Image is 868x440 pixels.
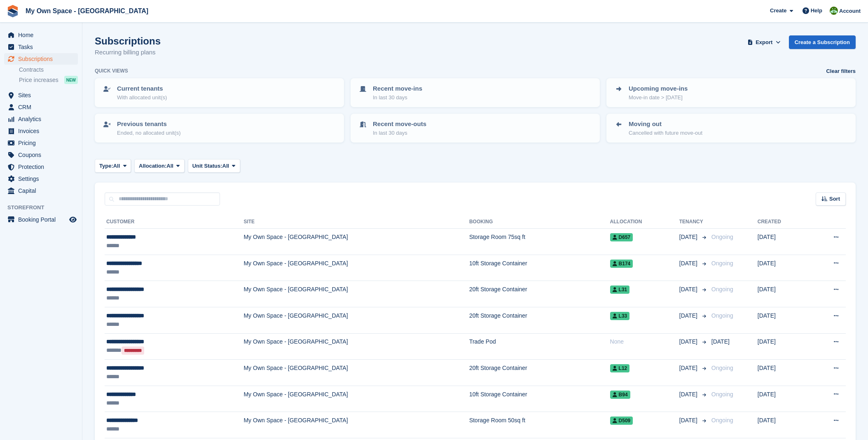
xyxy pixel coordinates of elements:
[610,260,633,268] span: B174
[469,386,610,412] td: 10ft Storage Container
[469,333,610,360] td: Trade Pod
[18,185,68,197] span: Capital
[4,125,78,137] a: menu
[68,215,78,225] a: Preview store
[95,35,161,47] h1: Subscriptions
[18,101,68,113] span: CRM
[629,129,702,137] p: Cancelled with future move-out
[4,53,78,65] a: menu
[4,137,78,149] a: menu
[18,149,68,161] span: Coupons
[243,255,469,281] td: My Own Space - [GEOGRAPHIC_DATA]
[4,149,78,161] a: menu
[18,89,68,101] span: Sites
[711,260,733,267] span: Ongoing
[839,7,861,15] span: Account
[756,38,772,47] span: Export
[243,412,469,438] td: My Own Space - [GEOGRAPHIC_DATA]
[679,364,699,372] span: [DATE]
[95,48,161,57] p: Recurring billing plans
[166,162,173,170] span: All
[711,338,730,345] span: [DATE]
[4,29,78,41] a: menu
[711,234,733,240] span: Ongoing
[758,281,809,307] td: [DATE]
[4,214,78,225] a: menu
[95,159,131,173] button: Type: All
[679,285,699,294] span: [DATE]
[610,286,630,294] span: L31
[469,307,610,333] td: 20ft Storage Container
[4,113,78,125] a: menu
[18,125,68,137] span: Invoices
[610,417,633,425] span: D509
[188,159,240,173] button: Unit Status: All
[243,386,469,412] td: My Own Space - [GEOGRAPHIC_DATA]
[117,94,167,102] p: With allocated unit(s)
[18,137,68,149] span: Pricing
[469,255,610,281] td: 10ft Storage Container
[679,233,699,241] span: [DATE]
[758,386,809,412] td: [DATE]
[22,4,152,18] a: My Own Space - [GEOGRAPHIC_DATA]
[4,41,78,53] a: menu
[711,391,733,398] span: Ongoing
[7,204,82,212] span: Storefront
[99,162,113,170] span: Type:
[469,360,610,386] td: 20ft Storage Container
[4,89,78,101] a: menu
[711,286,733,293] span: Ongoing
[679,337,699,346] span: [DATE]
[222,162,229,170] span: All
[469,215,610,229] th: Booking
[770,7,786,15] span: Create
[4,173,78,185] a: menu
[96,79,343,106] a: Current tenants With allocated unit(s)
[105,215,243,229] th: Customer
[4,185,78,197] a: menu
[758,229,809,255] td: [DATE]
[607,79,855,106] a: Upcoming move-ins Move-in date > [DATE]
[373,119,426,129] p: Recent move-outs
[811,7,822,15] span: Help
[134,159,185,173] button: Allocation: All
[117,119,181,129] p: Previous tenants
[373,94,422,102] p: In last 30 days
[758,255,809,281] td: [DATE]
[95,67,128,75] h6: Quick views
[96,115,343,142] a: Previous tenants Ended, no allocated unit(s)
[629,119,702,129] p: Moving out
[679,311,699,320] span: [DATE]
[610,312,630,320] span: L33
[829,195,840,203] span: Sort
[18,53,68,65] span: Subscriptions
[826,67,856,75] a: Clear filters
[18,113,68,125] span: Analytics
[243,215,469,229] th: Site
[758,307,809,333] td: [DATE]
[18,41,68,53] span: Tasks
[758,412,809,438] td: [DATE]
[117,129,181,137] p: Ended, no allocated unit(s)
[243,360,469,386] td: My Own Space - [GEOGRAPHIC_DATA]
[18,214,68,225] span: Booking Portal
[18,173,68,185] span: Settings
[19,66,78,74] a: Contracts
[610,233,633,241] span: D657
[758,215,809,229] th: Created
[679,215,708,229] th: Tenancy
[373,129,426,137] p: In last 30 days
[610,337,679,346] div: None
[351,115,599,142] a: Recent move-outs In last 30 days
[64,76,78,84] div: NEW
[4,101,78,113] a: menu
[373,84,422,94] p: Recent move-ins
[243,229,469,255] td: My Own Space - [GEOGRAPHIC_DATA]
[139,162,166,170] span: Allocation:
[117,84,167,94] p: Current tenants
[711,417,733,424] span: Ongoing
[789,35,856,49] a: Create a Subscription
[192,162,222,170] span: Unit Status:
[19,76,58,84] span: Price increases
[18,161,68,173] span: Protection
